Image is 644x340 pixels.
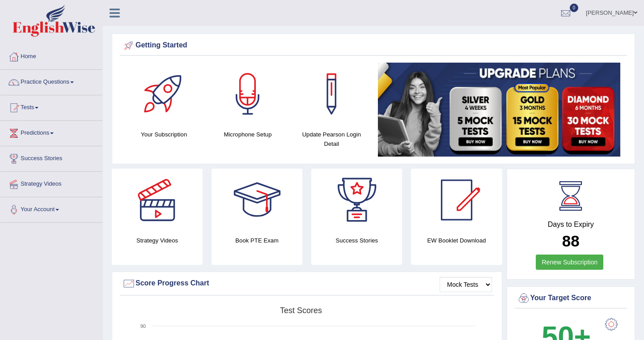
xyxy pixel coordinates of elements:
a: Home [0,44,102,67]
a: Strategy Videos [0,172,102,194]
tspan: Test scores [280,306,322,315]
h4: Your Subscription [127,130,201,139]
h4: Days to Expiry [517,221,625,229]
h4: EW Booklet Download [411,236,502,245]
a: Renew Subscription [536,255,603,270]
a: Success Stories [0,146,102,169]
h4: Update Pearson Login Detail [294,130,369,149]
b: 88 [562,232,580,250]
span: 0 [570,4,579,12]
a: Practice Questions [0,70,102,92]
h4: Strategy Videos [112,236,203,245]
a: Tests [0,95,102,118]
a: Predictions [0,121,102,143]
div: Score Progress Chart [122,277,492,290]
div: Your Target Score [517,292,625,305]
img: small5.jpg [378,63,620,157]
a: Your Account [0,197,102,220]
h4: Book PTE Exam [212,236,302,245]
h4: Success Stories [311,236,402,245]
div: Getting Started [122,39,625,52]
text: 90 [140,323,146,329]
h4: Microphone Setup [210,130,285,139]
